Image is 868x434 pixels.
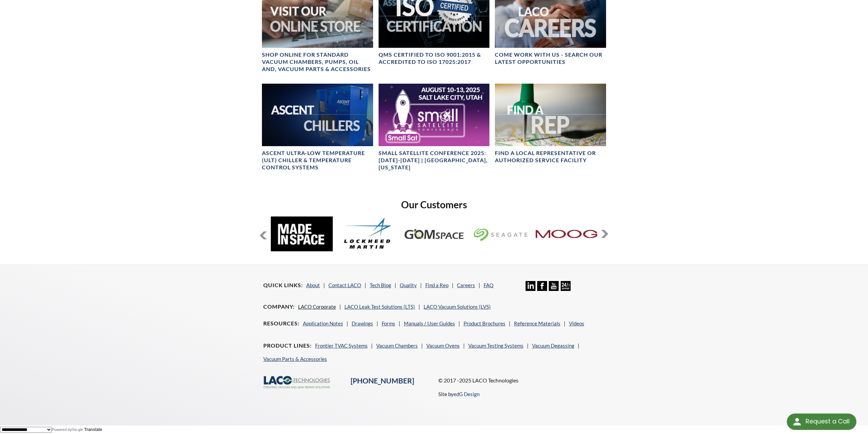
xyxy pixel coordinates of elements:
[337,216,399,251] img: Lockheed-Martin.jpg
[263,342,312,349] h4: Product Lines
[259,198,609,211] h2: Our Customers
[484,282,494,288] a: FAQ
[303,320,343,326] a: Application Notes
[379,51,490,66] h4: QMS CERTIFIED to ISO 9001:2015 & Accredited to ISO 17025:2017
[495,51,606,66] h4: COME WORK WITH US - SEARCH OUR LATEST OPPORTUNITIES
[328,282,361,288] a: Contact LACO
[495,84,606,164] a: Find A Rep Locator headerFIND A LOCAL REPRESENTATIVE OR AUTHORIZED SERVICE FACILITY
[379,84,490,171] a: Small Satellite Conference 2025: August 10-13 | Salt Lake City, UtahSmall Satellite Conference 20...
[792,416,803,427] img: round button
[532,342,574,349] a: Vacuum Degassing
[263,303,295,310] h4: Company
[344,304,415,310] a: LACO Leak Test Solutions (LTS)
[400,282,417,288] a: Quality
[495,150,606,164] h4: FIND A LOCAL REPRESENTATIVE OR AUTHORIZED SERVICE FACILITY
[298,304,336,310] a: LACO Corporate
[352,320,373,326] a: Drawings
[425,282,448,288] a: Find a Rep
[468,342,524,349] a: Vacuum Testing Systems
[262,84,373,171] a: Ascent ChillerAscent Ultra-Low Temperature (ULT) Chiller & Temperature Control Systems
[469,216,531,251] img: LOGO_200x112.jpg
[569,320,584,326] a: Videos
[382,320,395,326] a: Forms
[404,320,455,326] a: Manuals / User Guides
[454,391,480,397] a: edG Design
[72,427,102,432] a: Translate
[271,216,333,251] img: MadeInSpace.jpg
[787,414,856,430] div: Request a Call
[315,342,368,349] a: Frontier TVAC Systems
[426,342,460,349] a: Vacuum Ovens
[438,376,605,385] p: © 2017 -2025 LACO Technologies
[263,320,299,327] h4: Resources
[262,150,373,171] h4: Ascent Ultra-Low Temperature (ULT) Chiller & Temperature Control Systems
[379,150,490,171] h4: Small Satellite Conference 2025: [DATE]-[DATE] | [GEOGRAPHIC_DATA], [US_STATE]
[403,216,465,251] img: GOM-Space.jpg
[370,282,391,288] a: Tech Blog
[72,428,84,432] img: Google Translate
[535,216,597,251] img: MOOG.jpg
[263,356,327,362] a: Vacuum Parts & Accessories
[263,282,303,289] h4: Quick Links
[514,320,560,326] a: Reference Materials
[561,281,571,291] img: 24/7 Support Icon
[806,414,850,429] div: Request a Call
[561,286,571,292] a: 24/7 Support
[424,304,491,310] a: LACO Vacuum Solutions (LVS)
[464,320,505,326] a: Product Brochures
[376,342,418,349] a: Vacuum Chambers
[438,390,480,398] p: Site by
[457,282,475,288] a: Careers
[351,376,414,385] a: [PHONE_NUMBER]
[262,51,373,72] h4: SHOP ONLINE FOR STANDARD VACUUM CHAMBERS, PUMPS, OIL AND, VACUUM PARTS & ACCESSORIES
[306,282,320,288] a: About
